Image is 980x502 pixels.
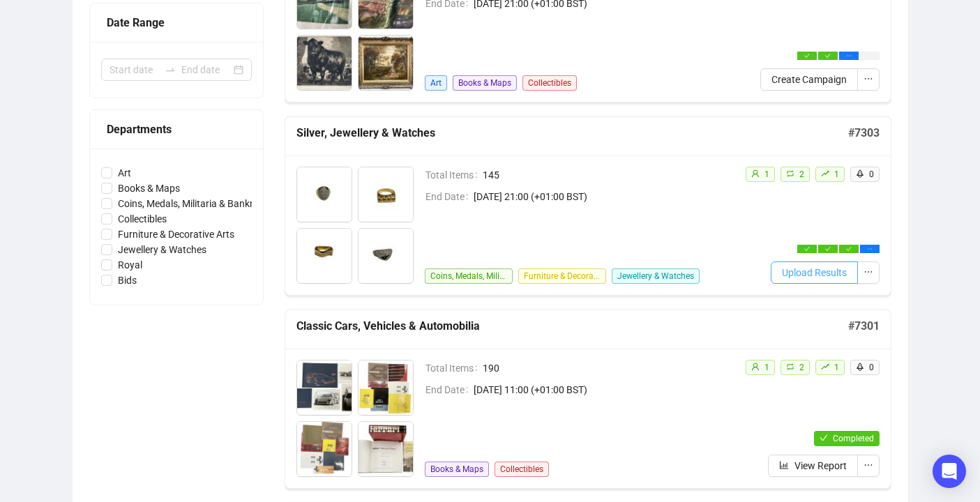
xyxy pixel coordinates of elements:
[359,229,413,283] img: 4_1.jpg
[359,36,413,90] img: 3_1.jpg
[612,268,700,284] span: Jewellery & Watches
[804,53,810,59] span: check
[107,121,246,138] div: Departments
[285,310,891,489] a: Classic Cars, Vehicles & Automobilia#7301Total Items190End Date[DATE] 11:00 (+01:00 BST)Books & M...
[425,462,489,477] span: Books & Maps
[165,64,176,75] span: swap-right
[296,318,848,335] h5: Classic Cars, Vehicles & Automobilia
[782,265,847,280] span: Upload Results
[856,169,864,178] span: rocket
[821,169,829,178] span: rise
[483,167,734,183] span: 145
[751,363,760,371] span: user
[285,116,891,296] a: Silver, Jewellery & Watches#7303Total Items145End Date[DATE] 21:00 (+01:00 BST)Coins, Medals, Mil...
[821,363,829,371] span: rise
[112,273,142,288] span: Bids
[165,64,176,75] span: to
[848,125,880,142] h5: # 7303
[297,360,352,415] img: 1_1.jpg
[751,169,760,178] span: user
[764,363,769,372] span: 1
[825,53,831,59] span: check
[112,211,172,227] span: Collectibles
[483,360,734,376] span: 190
[794,458,847,473] span: View Report
[359,360,413,415] img: 2_1.jpg
[110,62,159,77] input: Start date
[112,165,137,181] span: Art
[799,169,804,179] span: 2
[867,246,873,252] span: ellipsis
[112,257,148,273] span: Royal
[834,363,839,372] span: 1
[933,455,966,488] div: Open Intercom Messenger
[786,169,794,178] span: retweet
[864,460,873,470] span: ellipsis
[425,189,474,204] span: End Date
[297,167,352,222] img: 1_1.jpg
[771,261,858,284] button: Upload Results
[112,196,280,211] span: Coins, Medals, Militaria & Banknotes
[296,125,848,142] h5: Silver, Jewellery & Watches
[297,36,352,90] img: 2_1.jpg
[768,455,858,477] button: View Report
[779,460,789,470] span: bar-chart
[181,62,231,77] input: End date
[453,75,517,91] span: Books & Maps
[869,169,874,179] span: 0
[771,72,847,87] span: Create Campaign
[834,169,839,179] span: 1
[297,229,352,283] img: 3_1.jpg
[112,242,212,257] span: Jewellery & Watches
[846,53,852,59] span: ellipsis
[518,268,606,284] span: Furniture & Decorative Arts
[522,75,577,91] span: Collectibles
[107,14,246,31] div: Date Range
[820,434,828,442] span: check
[425,382,474,397] span: End Date
[760,68,858,91] button: Create Campaign
[764,169,769,179] span: 1
[474,189,734,204] span: [DATE] 21:00 (+01:00 BST)
[848,318,880,335] h5: # 7301
[799,363,804,372] span: 2
[112,227,240,242] span: Furniture & Decorative Arts
[786,363,794,371] span: retweet
[425,268,513,284] span: Coins, Medals, Militaria & Banknotes
[359,422,413,476] img: 4_1.jpg
[804,246,810,252] span: check
[864,267,873,277] span: ellipsis
[864,74,873,84] span: ellipsis
[425,167,483,183] span: Total Items
[856,363,864,371] span: rocket
[359,167,413,222] img: 2_1.jpg
[846,246,852,252] span: check
[425,360,483,376] span: Total Items
[869,363,874,372] span: 0
[825,246,831,252] span: check
[474,382,734,397] span: [DATE] 11:00 (+01:00 BST)
[833,434,874,443] span: Completed
[495,462,549,477] span: Collectibles
[425,75,447,91] span: Art
[297,422,352,476] img: 3_1.jpg
[112,181,186,196] span: Books & Maps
